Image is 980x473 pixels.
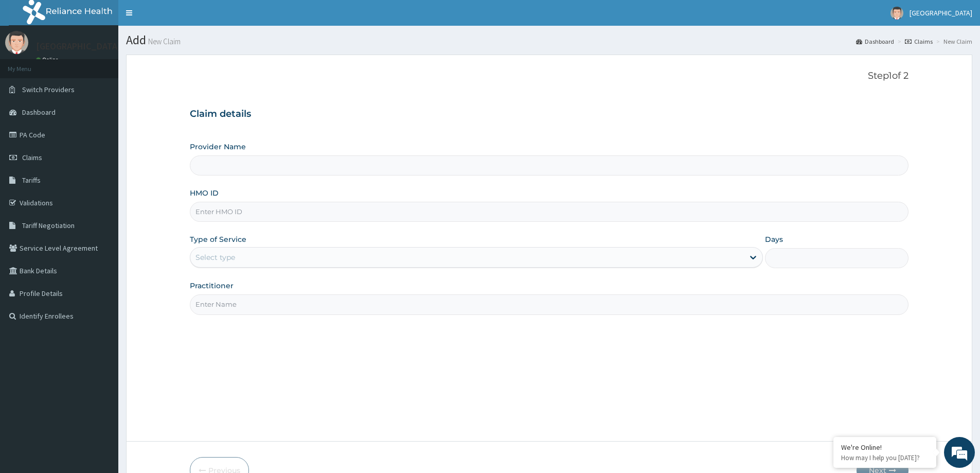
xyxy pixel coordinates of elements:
label: Type of Service [190,234,246,244]
div: Select type [195,252,235,262]
p: Step 1 of 2 [190,71,908,82]
h3: Claim details [190,109,908,120]
li: New Claim [934,37,972,46]
a: Online [36,56,61,63]
a: Dashboard [856,37,894,46]
img: User Image [5,31,28,54]
small: New Claim [146,38,181,45]
label: HMO ID [190,188,219,198]
p: How may I help you today? [841,453,929,462]
h1: Add [126,33,972,47]
span: Tariffs [22,176,41,185]
span: Claims [22,153,42,162]
input: Enter Name [190,294,908,314]
span: Dashboard [22,108,56,117]
input: Enter HMO ID [190,202,908,222]
label: Days [765,234,783,244]
span: Switch Providers [22,85,75,94]
span: Tariff Negotiation [22,221,75,230]
label: Practitioner [190,281,234,291]
a: Claims [905,37,933,46]
label: Provider Name [190,142,246,152]
p: [GEOGRAPHIC_DATA] [36,42,121,51]
img: User Image [890,7,903,20]
div: We're Online! [841,443,929,452]
span: [GEOGRAPHIC_DATA] [910,8,972,17]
